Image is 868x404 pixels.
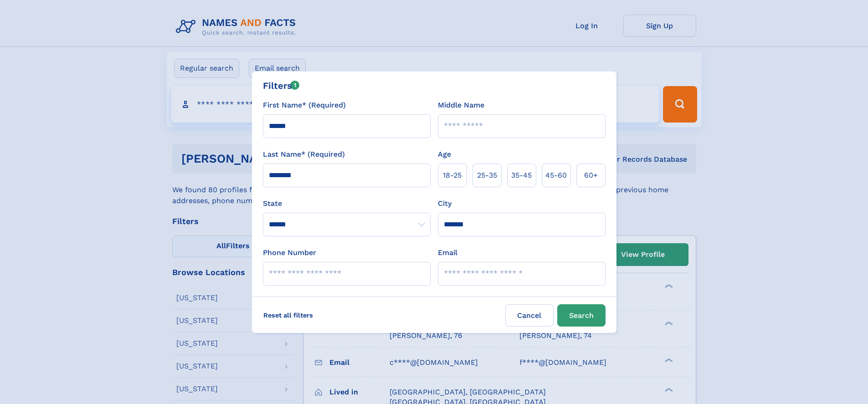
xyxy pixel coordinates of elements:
[438,149,451,160] label: Age
[438,247,457,258] label: Email
[438,100,484,111] label: Middle Name
[263,247,316,258] label: Phone Number
[545,170,567,181] span: 45‑60
[438,198,452,209] label: City
[584,170,598,181] span: 60+
[257,304,319,326] label: Reset all filters
[263,79,300,92] div: Filters
[443,170,462,181] span: 18‑25
[263,198,431,209] label: State
[505,304,554,327] label: Cancel
[557,304,606,327] button: Search
[263,100,346,111] label: First Name* (Required)
[263,149,345,160] label: Last Name* (Required)
[511,170,532,181] span: 35‑45
[477,170,497,181] span: 25‑35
